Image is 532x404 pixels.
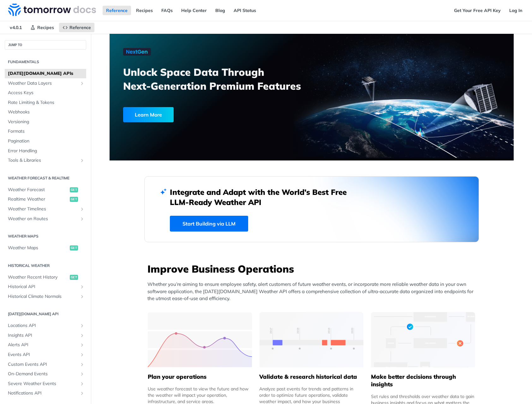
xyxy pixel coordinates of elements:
[80,294,85,299] button: Show subpages for Historical Climate Normals
[123,107,279,122] a: Learn More
[5,117,86,127] a: Versioning
[8,128,85,135] span: Formats
[8,157,78,164] span: Tools & Libraries
[5,243,86,253] a: Weather Mapsget
[8,206,78,212] span: Weather Timelines
[8,187,68,193] span: Weather Forecast
[5,263,86,268] h2: Historical Weather
[8,216,78,222] span: Weather on Routes
[80,381,85,386] button: Show subpages for Severe Weather Events
[70,197,78,202] span: get
[5,214,86,224] a: Weather on RoutesShow subpages for Weather on Routes
[451,6,504,15] a: Get Your Free API Key
[5,204,86,214] a: Weather TimelinesShow subpages for Weather Timelines
[5,107,86,117] a: Webhooks
[5,79,86,88] a: Weather Data LayersShow subpages for Weather Data Layers
[5,369,86,379] a: On-Demand EventsShow subpages for On-Demand Events
[8,109,85,115] span: Webhooks
[5,292,86,301] a: Historical Climate NormalsShow subpages for Historical Climate Normals
[158,6,176,15] a: FAQs
[70,275,78,280] span: get
[5,321,86,330] a: Locations APIShow subpages for Locations API
[80,323,85,328] button: Show subpages for Locations API
[5,69,86,78] a: [DATE][DOMAIN_NAME] APIs
[5,311,86,317] h2: [DATE][DOMAIN_NAME] API
[80,158,85,163] button: Show subpages for Tools & Libraries
[5,379,86,389] a: Severe Weather EventsShow subpages for Severe Weather Events
[5,146,86,156] a: Error Handling
[5,127,86,136] a: Formats
[170,187,356,207] h2: Integrate and Adapt with the World’s Best Free LLM-Ready Weather API
[5,98,86,107] a: Rate Limiting & Tokens
[80,371,85,377] button: Show subpages for On-Demand Events
[5,331,86,340] a: Insights APIShow subpages for Insights API
[8,70,85,77] span: [DATE][DOMAIN_NAME] APIs
[371,312,475,367] img: a22d113-group-496-32x.svg
[5,233,86,239] h2: Weather Maps
[8,352,78,358] span: Events API
[8,390,78,396] span: Notifications API
[212,6,229,15] a: Blog
[148,373,252,381] h5: Plan your operations
[5,136,86,146] a: Pagination
[5,156,86,165] a: Tools & LibrariesShow subpages for Tools & Libraries
[178,6,210,15] a: Help Center
[80,352,85,357] button: Show subpages for Events API
[8,381,78,387] span: Severe Weather Events
[123,107,174,122] div: Learn More
[148,312,252,367] img: 39565e8-group-4962x.svg
[8,342,78,348] span: Alerts API
[5,389,86,398] a: Notifications APIShow subpages for Notifications API
[70,187,78,192] span: get
[80,333,85,338] button: Show subpages for Insights API
[80,362,85,367] button: Show subpages for Custom Events API
[5,350,86,359] a: Events APIShow subpages for Events API
[8,196,68,202] span: Realtime Weather
[5,40,86,50] button: JUMP TO
[8,284,78,290] span: Historical API
[6,23,25,32] span: v4.0.1
[80,391,85,396] button: Show subpages for Notifications API
[5,88,86,98] a: Access Keys
[123,48,151,56] img: NextGen
[5,273,86,282] a: Weather Recent Historyget
[5,360,86,369] a: Custom Events APIShow subpages for Custom Events API
[259,373,363,381] h5: Validate & research historical data
[8,3,96,16] img: Tomorrow.io Weather API Docs
[133,6,156,15] a: Recipes
[80,207,85,212] button: Show subpages for Weather Timelines
[80,284,85,289] button: Show subpages for Historical API
[147,262,479,276] h3: Improve Business Operations
[5,282,86,292] a: Historical APIShow subpages for Historical API
[27,23,57,32] a: Recipes
[8,332,78,339] span: Insights API
[8,138,85,144] span: Pagination
[70,245,78,250] span: get
[230,6,260,15] a: API Status
[5,185,86,195] a: Weather Forecastget
[5,59,86,65] h2: Fundamentals
[260,312,364,367] img: 13d7ca0-group-496-2.svg
[80,216,85,221] button: Show subpages for Weather on Routes
[8,323,78,329] span: Locations API
[8,245,68,251] span: Weather Maps
[147,281,479,302] p: Whether you’re aiming to ensure employee safety, alert customers of future weather events, or inc...
[59,23,94,32] a: Reference
[371,373,475,388] h5: Make better decisions through insights
[103,6,131,15] a: Reference
[8,371,78,377] span: On-Demand Events
[5,195,86,204] a: Realtime Weatherget
[8,80,78,87] span: Weather Data Layers
[8,90,85,96] span: Access Keys
[80,81,85,86] button: Show subpages for Weather Data Layers
[5,175,86,181] h2: Weather Forecast & realtime
[37,25,54,30] span: Recipes
[5,340,86,350] a: Alerts APIShow subpages for Alerts API
[8,361,78,368] span: Custom Events API
[506,6,526,15] a: Log In
[8,293,78,300] span: Historical Climate Normals
[170,216,248,232] a: Start Building via LLM
[8,119,85,125] span: Versioning
[8,99,85,106] span: Rate Limiting & Tokens
[80,342,85,347] button: Show subpages for Alerts API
